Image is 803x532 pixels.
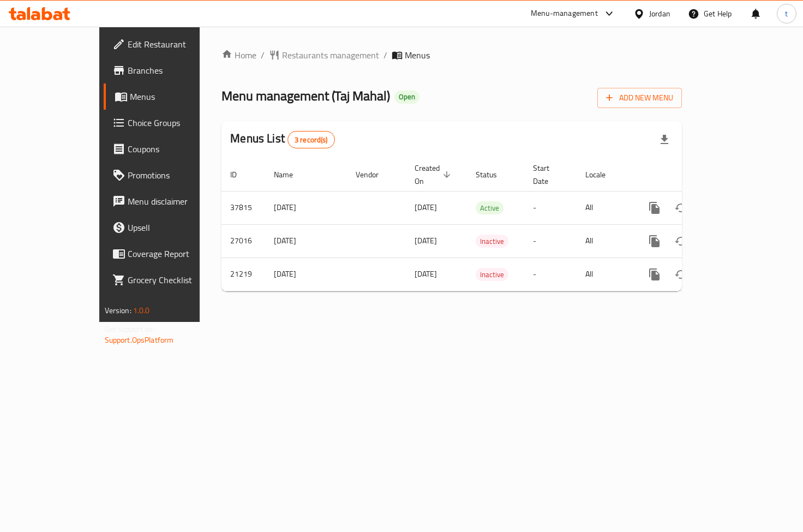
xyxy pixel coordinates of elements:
span: Menu disclaimer [128,195,225,208]
td: [DATE] [265,224,347,258]
a: Grocery Checklist [104,267,233,293]
a: Home [221,49,256,62]
span: Vendor [356,168,393,181]
span: Open [394,92,420,101]
span: Promotions [128,169,225,182]
a: Branches [104,57,233,83]
span: Name [274,168,307,181]
span: [DATE] [415,200,437,214]
td: - [524,258,577,291]
span: 3 record(s) [288,135,334,145]
div: Jordan [649,8,670,20]
a: Support.OpsPlatform [105,333,174,347]
span: Created On [415,162,454,188]
div: Open [394,91,420,104]
span: Grocery Checklist [128,273,225,286]
span: Start Date [533,162,564,188]
a: Choice Groups [104,110,233,136]
td: 37815 [221,191,265,224]
td: 27016 [221,224,265,258]
span: [DATE] [415,234,437,248]
button: more [642,195,668,221]
span: Branches [128,64,225,77]
td: 21219 [221,258,265,291]
span: Coverage Report [128,247,225,260]
span: Active [476,202,504,214]
button: Change Status [668,228,694,254]
td: All [577,224,633,258]
a: Restaurants management [269,49,379,62]
div: Menu-management [531,7,598,20]
span: Menus [130,90,225,103]
a: Menu disclaimer [104,188,233,214]
h2: Menus List [230,130,334,148]
span: Status [476,168,511,181]
span: Upsell [128,221,225,234]
div: Inactive [476,268,508,281]
span: Inactive [476,268,508,281]
td: - [524,191,577,224]
span: t [785,8,788,20]
span: Version: [105,303,131,318]
button: Add New Menu [597,88,682,108]
span: Edit Restaurant [128,38,225,51]
div: Total records count [287,131,335,148]
td: [DATE] [265,258,347,291]
span: Add New Menu [606,91,673,105]
li: / [261,49,265,62]
a: Coupons [104,136,233,162]
a: Coverage Report [104,241,233,267]
span: Restaurants management [282,49,379,62]
div: Inactive [476,235,508,248]
button: Change Status [668,195,694,221]
td: - [524,224,577,258]
td: All [577,191,633,224]
td: [DATE] [265,191,347,224]
span: Coupons [128,142,225,156]
th: Actions [633,158,755,192]
nav: breadcrumb [221,49,682,62]
div: Active [476,201,504,214]
a: Edit Restaurant [104,31,233,57]
button: more [642,228,668,254]
span: [DATE] [415,267,437,281]
a: Promotions [104,162,233,188]
td: All [577,258,633,291]
a: Upsell [104,214,233,241]
span: Menus [405,49,430,62]
table: enhanced table [221,158,755,291]
span: Get support on: [105,322,155,336]
span: ID [230,168,251,181]
span: Menu management ( Taj Mahal ) [221,83,390,108]
span: Inactive [476,235,508,248]
a: Menus [104,83,233,110]
span: Choice Groups [128,116,225,129]
li: / [383,49,387,62]
span: 1.0.0 [133,303,150,318]
button: more [642,261,668,288]
div: Export file [651,127,678,153]
button: Change Status [668,261,694,288]
span: Locale [585,168,620,181]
